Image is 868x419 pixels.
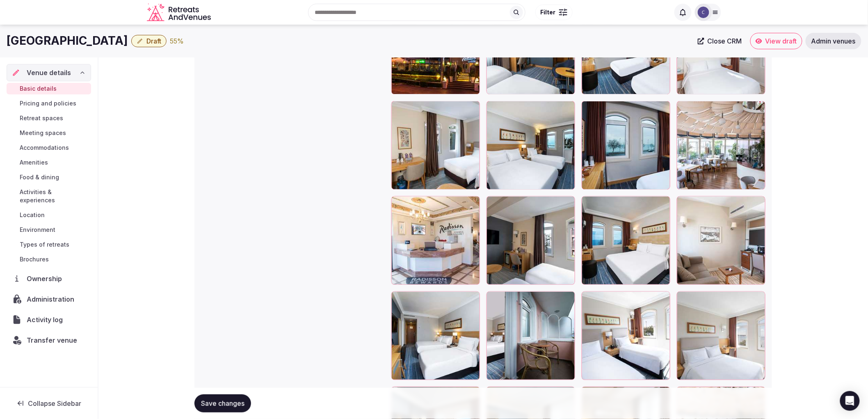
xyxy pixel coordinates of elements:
button: Collapse Sidebar [7,394,91,412]
div: Open Intercom Messenger [840,391,860,411]
div: 77230977_4K.jpg [677,291,765,380]
span: Activity log [27,315,66,325]
a: Ownership [7,270,91,287]
span: Transfer venue [27,335,77,345]
span: Food & dining [20,173,59,181]
a: Pricing and policies [7,98,91,109]
div: 68208530_4K.jpg [582,101,670,190]
div: 68208688_4K.jpg [391,291,480,380]
img: Catherine Mesina [698,7,709,18]
div: 55 % [170,36,184,46]
a: Activity log [7,311,91,328]
div: 77230983_4K.jpg [582,291,670,380]
span: Pricing and policies [20,99,76,108]
svg: Retreats and Venues company logo [147,3,212,22]
button: Transfer venue [7,332,91,349]
a: Accommodations [7,142,91,153]
div: 77230853_4K.jpg [487,196,575,285]
div: 77230073_4K.jpg [391,196,480,285]
span: Amenities [20,158,48,167]
span: Close CRM [708,37,742,45]
button: 55% [170,36,184,46]
button: Draft [131,35,167,47]
h1: [GEOGRAPHIC_DATA] [7,33,128,49]
span: Ownership [27,274,65,284]
a: Basic details [7,83,91,94]
a: Retreat spaces [7,112,91,124]
span: Retreat spaces [20,114,63,122]
span: Collapse Sidebar [28,399,81,408]
span: Filter [541,8,556,16]
a: Administration [7,291,91,308]
span: Draft [146,37,161,45]
span: Environment [20,226,55,234]
span: Location [20,211,45,219]
span: Administration [27,294,78,304]
div: 77230907_4K.jpg [677,196,765,285]
div: 68208682_4K.jpg [487,291,575,380]
a: Admin venues [806,33,861,49]
span: Brochures [20,255,49,263]
div: 77230099_4K.jpg [677,101,765,190]
a: Amenities [7,157,91,168]
a: Close CRM [693,33,747,49]
a: Environment [7,224,91,236]
a: Activities & experiences [7,186,91,206]
a: Visit the homepage [147,3,212,22]
div: 68208674_4K.jpg [487,101,575,190]
span: Venue details [27,68,71,78]
a: Brochures [7,254,91,265]
span: View draft [765,37,797,45]
a: Food & dining [7,172,91,183]
span: Activities & experiences [20,188,88,204]
span: Admin venues [811,37,856,45]
button: Filter [535,5,573,20]
div: 77230855_4K.jpg [391,101,480,190]
a: View draft [750,33,802,49]
span: Types of retreats [20,240,69,249]
span: Meeting spaces [20,129,66,137]
a: Types of retreats [7,239,91,250]
a: Location [7,209,91,221]
div: 68208582_4K.jpg [582,196,670,285]
span: Save changes [201,399,244,408]
span: Accommodations [20,144,69,152]
span: Basic details [20,85,57,93]
a: Meeting spaces [7,127,91,139]
button: Save changes [194,394,251,412]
